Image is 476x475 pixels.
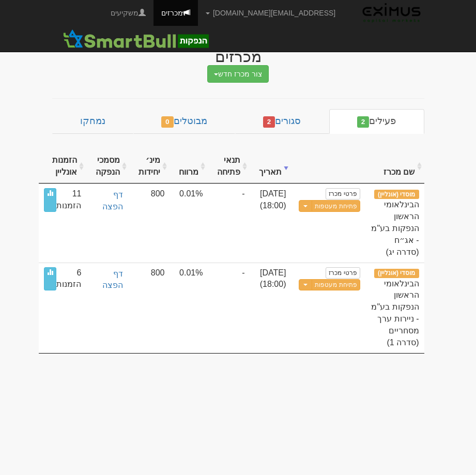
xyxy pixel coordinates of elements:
td: 0.01% [170,263,208,353]
a: מבוטלים [133,109,235,134]
a: סגורים [235,109,329,134]
td: 0.01% [170,183,208,262]
span: 0 [161,116,174,128]
th: מרווח : activate to sort column ascending [170,149,208,184]
th: תנאי פתיחה : activate to sort column ascending [208,149,250,184]
button: צור מכרז חדש [207,65,269,83]
a: דף הפצה [91,267,124,293]
a: דף הפצה [91,188,124,214]
th: שם מכרז : activate to sort column ascending [365,149,424,184]
span: 2 [357,116,370,128]
div: מכרזים [44,48,432,65]
th: מינ׳ יחידות : activate to sort column ascending [129,149,170,184]
span: מוסדי (אונליין) [374,190,419,199]
th: תאריך : activate to sort column ascending [250,149,291,184]
a: נמחקו [52,109,133,134]
span: מוסדי (אונליין) [374,269,419,278]
a: פעילים [329,109,424,134]
td: - [208,263,250,353]
span: הבינלאומי הראשון הנפקות בע"מ - ניירות ערך מסחריים (סדרה 1) [371,279,419,347]
span: 6 הזמנות [56,267,81,291]
td: 800 [129,183,170,262]
img: SmartBull Logo [60,28,212,49]
th: מסמכי הנפקה : activate to sort column ascending [86,149,129,184]
button: פתיחת מעטפות [312,279,360,291]
th: הזמנות אונליין : activate to sort column ascending [39,149,86,184]
td: [DATE] (18:00) [250,183,291,262]
a: פרטי מכרז [326,188,360,200]
span: 2 [263,116,275,128]
td: - [208,183,250,262]
td: [DATE] (18:00) [250,263,291,353]
td: 800 [129,263,170,353]
button: פתיחת מעטפות [312,200,360,212]
span: הבינלאומי הראשון הנפקות בע"מ - אג״ח (סדרה יג) [371,200,419,256]
span: 11 הזמנות [56,188,81,212]
a: פרטי מכרז [326,267,360,279]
